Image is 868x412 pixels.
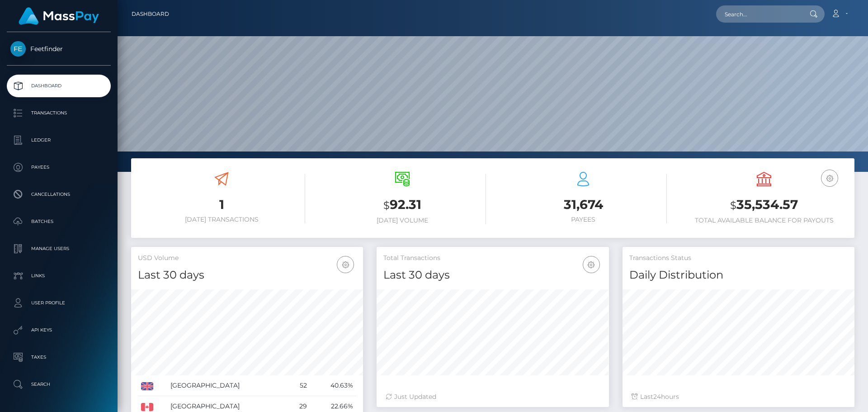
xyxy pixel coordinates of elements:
span: 24 [653,393,661,401]
a: Taxes [7,346,111,369]
h5: Total Transactions [383,254,602,263]
td: [GEOGRAPHIC_DATA] [167,375,288,396]
small: $ [383,199,390,212]
p: Links [10,269,107,283]
td: 52 [288,375,310,396]
p: Taxes [10,350,107,364]
p: Batches [10,215,107,228]
td: 40.63% [310,375,356,396]
img: MassPay Logo [19,7,99,25]
h6: Total Available Balance for Payouts [680,217,848,224]
div: Just Updated [386,392,599,402]
p: Transactions [10,106,107,120]
h5: USD Volume [138,254,356,263]
h4: Last 30 days [383,267,602,283]
div: Last hours [632,392,845,402]
a: Manage Users [7,237,111,260]
a: Search [7,373,111,396]
h4: Last 30 days [138,267,356,283]
h3: 92.31 [319,196,486,214]
p: Manage Users [10,242,107,256]
img: Feetfinder [10,41,26,57]
a: API Keys [7,319,111,341]
p: Cancellations [10,188,107,201]
h6: [DATE] Transactions [138,216,305,223]
h3: 35,534.57 [680,196,848,214]
p: Payees [10,161,107,174]
a: Transactions [7,102,111,124]
a: User Profile [7,292,111,314]
img: CA.png [141,403,153,411]
h3: 1 [138,196,305,213]
h6: Payees [500,216,667,223]
p: Dashboard [10,79,107,93]
a: Dashboard [132,5,169,24]
h6: [DATE] Volume [319,217,486,224]
a: Links [7,265,111,287]
a: Payees [7,156,111,179]
h3: 31,674 [500,196,667,213]
p: User Profile [10,296,107,310]
p: Ledger [10,133,107,147]
p: API Keys [10,323,107,337]
p: Search [10,378,107,391]
a: Dashboard [7,75,111,97]
a: Batches [7,210,111,233]
small: $ [730,199,736,212]
a: Ledger [7,129,111,152]
img: GB.png [141,382,153,390]
h4: Daily Distribution [629,267,848,283]
h5: Transactions Status [629,254,848,263]
span: Feetfinder [7,45,111,53]
a: Cancellations [7,183,111,206]
input: Search... [716,5,801,23]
